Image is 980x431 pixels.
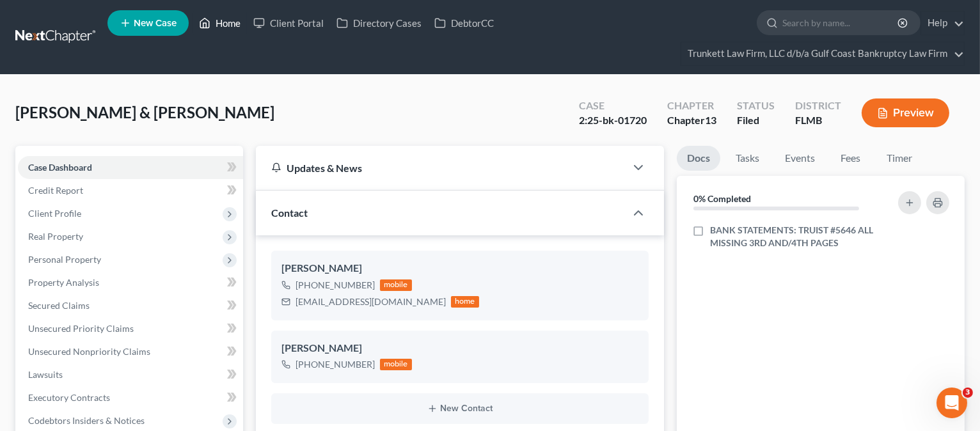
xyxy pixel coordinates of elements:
[380,279,412,291] div: mobile
[281,341,638,356] div: [PERSON_NAME]
[795,98,841,113] div: District
[862,98,949,127] button: Preview
[28,346,150,357] span: Unsecured Nonpriority Claims
[681,42,964,65] a: Trunkett Law Firm, LLC d/b/a Gulf Coast Bankruptcy Law Firm
[28,277,99,288] span: Property Analysis
[795,113,841,128] div: FLMB
[28,369,63,380] span: Lawsuits
[380,359,412,370] div: mobile
[963,388,973,398] span: 3
[281,404,638,414] button: New Contact
[737,98,775,113] div: Status
[667,113,716,128] div: Chapter
[710,224,882,249] span: BANK STATEMENTS: TRUIST #5646 ALL MISSING 3RD AND/4TH PAGES
[693,193,751,204] strong: 0% Completed
[937,388,967,418] iframe: Intercom live chat
[271,207,308,219] span: Contact
[18,317,243,340] a: Unsecured Priority Claims
[28,231,83,242] span: Real Property
[28,208,81,219] span: Client Profile
[330,12,428,35] a: Directory Cases
[705,114,716,126] span: 13
[28,323,134,334] span: Unsecured Priority Claims
[18,294,243,317] a: Secured Claims
[18,179,243,202] a: Credit Report
[28,392,110,403] span: Executory Contracts
[296,358,375,371] div: [PHONE_NUMBER]
[428,12,500,35] a: DebtorCC
[830,146,871,171] a: Fees
[451,296,479,308] div: home
[28,300,90,311] span: Secured Claims
[28,162,92,173] span: Case Dashboard
[28,254,101,265] span: Personal Property
[18,340,243,363] a: Unsecured Nonpriority Claims
[18,271,243,294] a: Property Analysis
[579,98,647,113] div: Case
[28,415,145,426] span: Codebtors Insiders & Notices
[579,113,647,128] div: 2:25-bk-01720
[876,146,922,171] a: Timer
[18,386,243,409] a: Executory Contracts
[921,12,964,35] a: Help
[193,12,247,35] a: Home
[296,295,446,308] div: [EMAIL_ADDRESS][DOMAIN_NAME]
[725,146,770,171] a: Tasks
[18,363,243,386] a: Lawsuits
[782,11,899,35] input: Search by name...
[667,98,716,113] div: Chapter
[28,185,83,196] span: Credit Report
[775,146,825,171] a: Events
[18,156,243,179] a: Case Dashboard
[281,261,638,276] div: [PERSON_NAME]
[677,146,720,171] a: Docs
[296,279,375,292] div: [PHONE_NUMBER]
[737,113,775,128] div: Filed
[247,12,330,35] a: Client Portal
[134,19,177,28] span: New Case
[271,161,610,175] div: Updates & News
[15,103,274,121] span: [PERSON_NAME] & [PERSON_NAME]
